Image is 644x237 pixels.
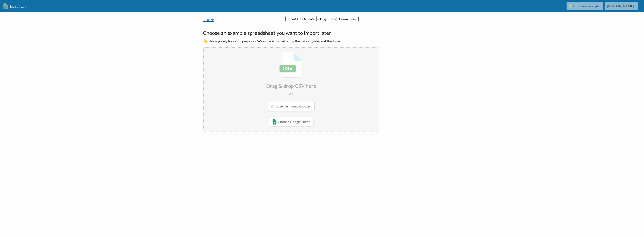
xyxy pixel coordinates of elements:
span: CSV [19,3,27,9]
a: ⭐ Choose a paid plan [567,2,603,10]
p: 👋 This is purely for setup purposes. We will not upload or log the data anywhere at this time. [203,38,379,44]
a: ← back [203,18,214,22]
a: [PERSON_NAME] [605,2,638,10]
a: Choose Google Sheet [269,117,313,127]
div: → CSV → [199,12,445,22]
iframe: Drift Widget Chat Controller [622,215,639,232]
h4: Choose an example spreadsheet you want to import later [203,29,379,37]
a: EasyCSV [3,2,27,11]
